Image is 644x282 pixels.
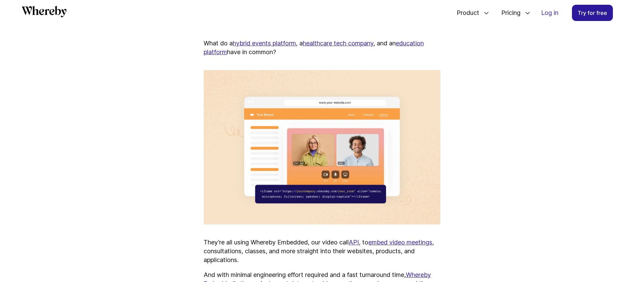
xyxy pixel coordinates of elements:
svg: Whereby [22,6,67,17]
a: embed video meetings [368,239,432,246]
span: Pricing [495,2,522,24]
a: Log in [536,5,564,21]
a: Try for free [572,5,613,21]
a: Whereby [22,6,67,20]
a: hybrid events platform [233,40,296,47]
a: API [349,239,359,246]
a: education platform [204,40,424,56]
p: What do a , a , and an have in common? [204,39,440,57]
span: Product [450,2,481,24]
a: healthcare tech company [303,40,373,47]
p: They’re all using Whereby Embedded, our video call , to , consultations, classes, and more straig... [204,238,440,264]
